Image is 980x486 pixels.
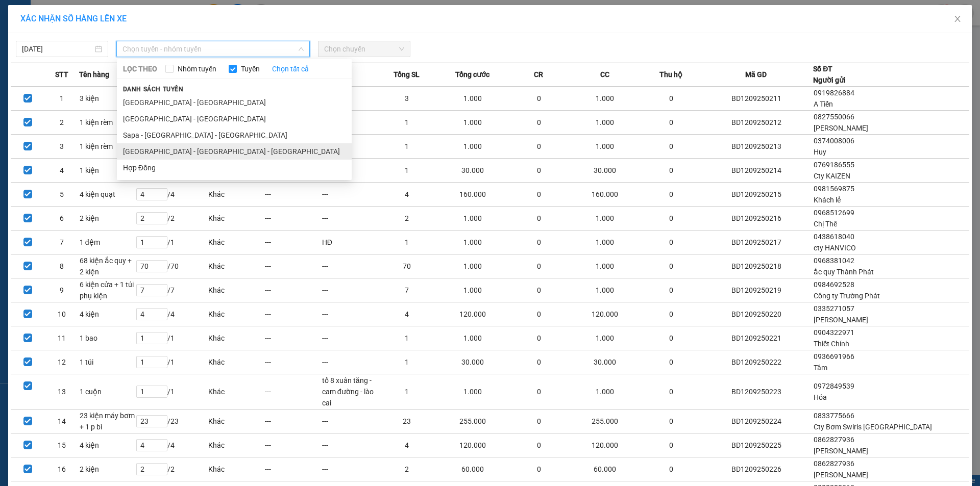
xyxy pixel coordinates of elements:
td: --- [264,278,322,302]
td: --- [322,278,379,302]
td: 9 [45,278,79,302]
span: Công ty Trường Phát [814,292,880,300]
td: HĐ [322,231,379,254]
td: 1 kiện rèm [79,111,136,135]
span: VP Cảng - [GEOGRAPHIC_DATA] [5,66,107,88]
td: 0 [643,350,700,374]
td: 120.000 [435,433,510,457]
td: BD1209250224 [699,410,813,433]
td: Khác [208,326,265,350]
td: 1.000 [435,207,510,231]
td: 1 kiện rèm [79,135,136,159]
td: 1 [378,231,435,254]
td: --- [322,350,379,374]
span: 0862827936 [814,459,854,468]
td: Khác [208,207,265,231]
td: 1.000 [435,374,510,410]
td: --- [264,207,322,231]
td: BD1209250221 [699,326,813,350]
td: 4 kiện quạt [79,183,136,207]
span: [PERSON_NAME] [814,447,868,455]
strong: TĐ chuyển phát: [57,34,107,41]
span: Tuyến [237,63,264,74]
td: / 4 [136,183,208,207]
td: --- [322,302,379,326]
td: BD1209250215 [699,183,813,207]
td: Khác [208,433,265,457]
td: / 70 [136,254,208,278]
li: [GEOGRAPHIC_DATA] - [GEOGRAPHIC_DATA] [117,111,352,127]
td: BD1209250216 [699,207,813,231]
td: 0 [643,111,700,135]
td: BD1209250212 [699,111,813,135]
td: --- [322,433,379,457]
span: close [953,15,962,23]
td: 1.000 [568,254,643,278]
span: VP Lào Cai [151,66,198,77]
td: 0 [643,254,700,278]
td: --- [264,433,322,457]
td: 12 [45,350,79,374]
span: Cty KAIZEN [814,172,850,180]
td: 1 [378,111,435,135]
td: 0 [510,433,568,457]
td: / 23 [136,410,208,433]
td: 0 [643,231,700,254]
span: Thu hộ [659,69,682,80]
td: --- [264,254,322,278]
td: 0 [510,326,568,350]
td: 0 [510,87,568,111]
td: --- [264,302,322,326]
span: BD1209250233 [153,19,213,30]
td: 0 [643,433,700,457]
span: 0984692528 [814,280,854,289]
td: --- [264,231,322,254]
span: [PERSON_NAME] [814,471,868,479]
td: BD1209250219 [699,278,813,302]
span: cty HANVICO [814,244,856,252]
td: 13 [45,374,79,410]
td: 0 [643,410,700,433]
img: logo [6,15,45,55]
li: Sapa - [GEOGRAPHIC_DATA] - [GEOGRAPHIC_DATA] [117,127,352,143]
td: 30.000 [568,159,643,183]
td: Khác [208,350,265,374]
td: 1 [45,87,79,111]
td: 0 [643,374,700,410]
td: 2 [45,111,79,135]
td: 1.000 [568,111,643,135]
td: BD1209250226 [699,457,813,481]
td: 255.000 [568,410,643,433]
td: Khác [208,278,265,302]
strong: 02143888555, 0243777888 [85,34,146,49]
td: 6 [45,207,79,231]
td: 1 túi [79,350,136,374]
td: 255.000 [435,410,510,433]
td: --- [322,254,379,278]
td: 4 [45,159,79,183]
td: Khác [208,231,265,254]
td: 15 [45,433,79,457]
td: 0 [643,135,700,159]
span: Danh sách tuyến [117,85,190,94]
td: 1.000 [568,207,643,231]
td: 70 [378,254,435,278]
td: BD1209250222 [699,350,813,374]
td: BD1209250220 [699,302,813,326]
strong: VIỆT HIẾU LOGISTIC [52,8,151,19]
span: Khách lẻ [814,196,841,204]
td: 1 [378,350,435,374]
span: 0827550066 [814,113,854,121]
td: 1.000 [568,326,643,350]
td: --- [264,457,322,481]
td: --- [322,183,379,207]
td: BD1209250225 [699,433,813,457]
td: 3 [45,135,79,159]
span: Mã GD [745,69,767,80]
td: --- [264,183,322,207]
span: Hóa [814,393,827,401]
span: CR [534,69,543,80]
td: 1.000 [435,326,510,350]
td: / 1 [136,231,208,254]
td: tổ 8 xuân tăng - cam đường - lào cai [322,374,379,410]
